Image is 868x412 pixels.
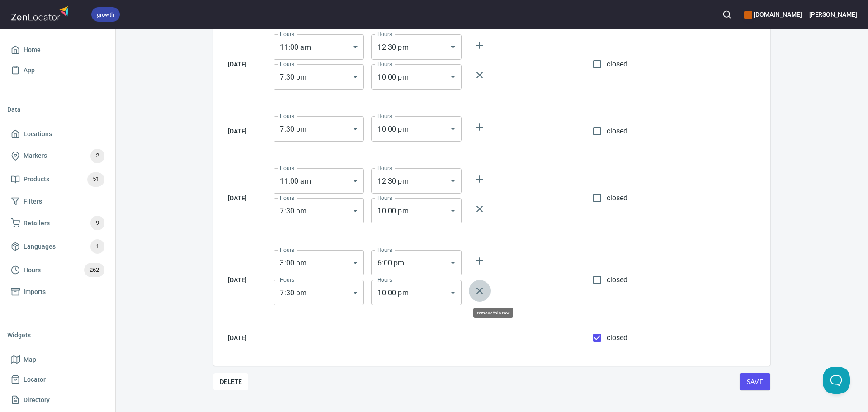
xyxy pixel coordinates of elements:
[274,116,364,142] div: 7:30 pm
[607,193,628,204] span: closed
[90,218,104,228] span: 9
[809,5,857,24] button: [PERSON_NAME]
[274,168,364,194] div: 11:00 am
[717,5,737,24] button: Search
[274,34,364,60] div: 11:00 am
[91,10,120,19] span: growth
[469,116,491,138] button: add more hours for Thursday
[274,250,364,275] div: 3:00 pm
[213,373,248,390] button: Delete
[228,333,259,343] h6: [DATE]
[371,116,462,142] div: 10:00 pm
[469,250,491,272] button: add more hours for Saturday
[219,376,242,387] span: Delete
[274,64,364,90] div: 11:00 am
[7,324,108,346] li: Widgets
[7,258,108,282] a: Hours262
[7,40,108,60] a: Home
[7,369,108,390] a: Locator
[371,198,462,223] div: 12:30 pm
[469,34,491,56] button: add more hours for Wednesday
[24,374,46,385] span: Locator
[7,350,108,370] a: Map
[809,9,857,19] h6: [PERSON_NAME]
[7,168,108,191] a: Products51
[7,144,108,168] a: Markers2
[469,198,491,220] button: remove this row
[90,151,104,161] span: 2
[371,34,462,60] div: 12:30 pm
[24,128,52,140] span: Locations
[7,60,108,81] a: App
[823,367,850,394] iframe: Help Scout Beacon - Open
[24,150,47,161] span: Markers
[740,373,770,390] button: Save
[744,11,752,19] button: color-CE600E
[84,265,104,275] span: 262
[24,174,49,185] span: Products
[744,5,802,24] div: Manage your apps
[24,394,50,406] span: Directory
[7,99,108,120] li: Data
[371,250,462,275] div: 6:00 pm
[7,191,108,212] a: Filters
[7,211,108,235] a: Retailers9
[371,64,462,90] div: 12:30 pm
[744,9,802,19] h6: [DOMAIN_NAME]
[228,193,259,203] h6: [DATE]
[607,275,628,285] span: closed
[7,235,108,258] a: Languages1
[11,4,71,23] img: zenlocator
[24,265,41,276] span: Hours
[87,174,104,185] span: 51
[7,124,108,144] a: Locations
[469,168,491,190] button: add more hours for Friday
[24,218,50,229] span: Retailers
[607,126,628,137] span: closed
[274,198,364,223] div: 11:00 am
[24,65,35,76] span: App
[7,390,108,410] a: Directory
[274,280,364,305] div: 3:00 pm
[371,168,462,194] div: 12:30 pm
[24,354,36,365] span: Map
[607,59,628,70] span: closed
[90,242,104,252] span: 1
[469,64,491,86] button: remove this row
[371,280,462,305] div: 6:00 pm
[24,44,41,56] span: Home
[228,126,259,136] h6: [DATE]
[24,196,42,207] span: Filters
[7,282,108,302] a: Imports
[91,7,120,22] div: growth
[228,275,259,285] h6: [DATE]
[24,286,46,298] span: Imports
[747,376,763,388] span: Save
[24,241,56,252] span: Languages
[607,332,628,343] span: closed
[228,59,259,69] h6: [DATE]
